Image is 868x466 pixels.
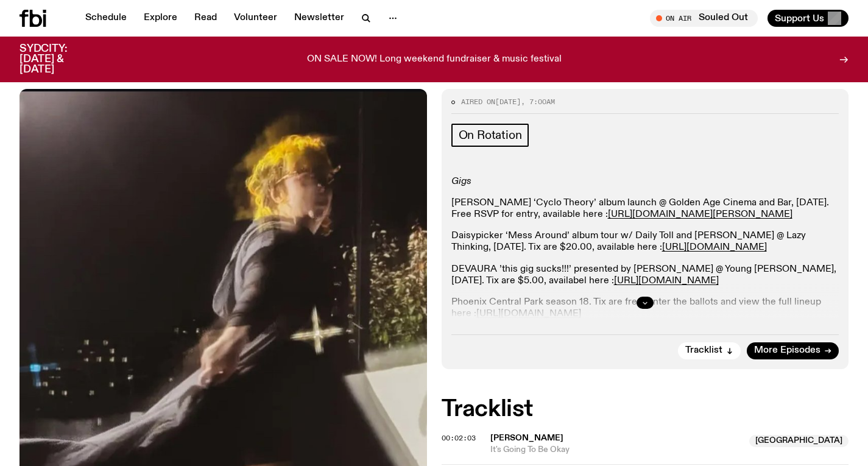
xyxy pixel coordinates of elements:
a: Schedule [78,10,134,27]
a: Volunteer [227,10,284,27]
p: DEVAURA ’this gig sucks!!!’ presented by [PERSON_NAME] @ Young [PERSON_NAME], [DATE]. Tix are $5.... [451,264,839,287]
a: [URL][DOMAIN_NAME] [614,276,719,286]
button: Support Us [767,10,849,27]
p: ON SALE NOW! Long weekend fundraiser & music festival [307,54,562,65]
a: Newsletter [287,10,351,27]
button: On AirSouled Out [650,10,758,27]
span: Tracklist [685,346,722,355]
a: [URL][DOMAIN_NAME] [662,242,767,252]
button: 00:02:03 [442,435,476,442]
span: Aired on [461,97,495,107]
span: [DATE] [495,97,521,107]
p: [PERSON_NAME] ‘Cyclo Theory’ album launch @ Golden Age Cinema and Bar, [DATE]. Free RSVP for entr... [451,197,839,221]
a: [URL][DOMAIN_NAME][PERSON_NAME] [608,210,792,219]
h2: Tracklist [442,398,849,420]
a: Explore [136,10,185,27]
span: , 7:00am [521,97,555,107]
span: More Episodes [754,346,820,355]
p: Daisypicker ‘Mess Around’ album tour w/ Daily Toll and [PERSON_NAME] @ Lazy Thinking, [DATE]. Tix... [451,230,839,253]
span: 00:02:03 [442,433,476,443]
a: Read [187,10,224,27]
em: Gigs [451,177,471,186]
span: It's Going To Be Okay [490,444,743,456]
span: On Rotation [459,129,522,142]
span: [GEOGRAPHIC_DATA] [749,435,849,447]
span: [PERSON_NAME] [490,434,563,442]
span: Support Us [775,13,824,24]
h3: SYDCITY: [DATE] & [DATE] [19,44,97,75]
a: More Episodes [747,342,839,359]
button: Tracklist [678,342,741,359]
a: On Rotation [451,124,529,147]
